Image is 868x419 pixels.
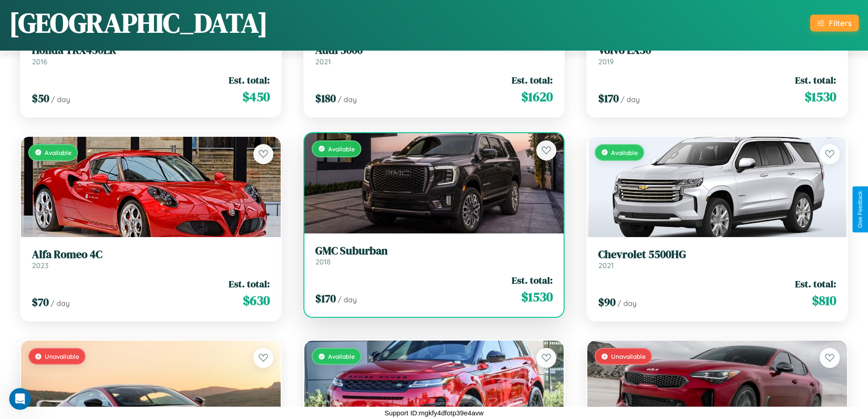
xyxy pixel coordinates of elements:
[45,149,72,156] span: Available
[598,57,614,66] span: 2019
[795,73,836,87] span: Est. total:
[598,248,836,270] a: Chevrolet 5500HG2021
[315,91,336,106] span: $ 180
[32,295,49,310] span: $ 70
[328,145,355,153] span: Available
[611,149,638,156] span: Available
[51,95,70,104] span: / day
[229,277,270,290] span: Est. total:
[810,15,859,31] button: Filters
[32,91,49,106] span: $ 50
[315,244,553,267] a: GMC Suburban2018
[32,57,47,66] span: 2016
[51,299,70,308] span: / day
[32,44,270,57] h3: Honda TRX450ER
[385,407,484,419] p: Support ID: mgkfy4dfotp39e4avw
[338,95,357,104] span: / day
[315,257,331,266] span: 2018
[338,295,357,304] span: / day
[857,191,863,228] div: Give Feedback
[328,352,355,360] span: Available
[32,248,270,270] a: Alfa Romeo 4C2023
[315,44,553,66] a: Audi 50002021
[621,95,640,104] span: / day
[32,44,270,66] a: Honda TRX450ER2016
[242,88,270,106] span: $ 450
[812,291,836,310] span: $ 810
[598,295,616,310] span: $ 90
[45,352,79,360] span: Unavailable
[795,277,836,290] span: Est. total:
[611,352,646,360] span: Unavailable
[829,18,852,28] div: Filters
[598,44,836,66] a: Volvo EX302019
[9,388,31,410] iframe: Intercom live chat
[598,44,836,57] h3: Volvo EX30
[315,291,336,306] span: $ 170
[521,88,553,106] span: $ 1620
[243,291,270,310] span: $ 630
[521,288,553,306] span: $ 1530
[229,73,270,87] span: Est. total:
[315,244,553,258] h3: GMC Suburban
[805,88,836,106] span: $ 1530
[32,261,48,270] span: 2023
[32,248,270,261] h3: Alfa Romeo 4C
[315,57,331,66] span: 2021
[315,44,553,57] h3: Audi 5000
[598,248,836,261] h3: Chevrolet 5500HG
[512,73,553,87] span: Est. total:
[598,261,614,270] span: 2021
[9,4,268,41] h1: [GEOGRAPHIC_DATA]
[598,91,619,106] span: $ 170
[512,274,553,287] span: Est. total:
[617,299,637,308] span: / day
